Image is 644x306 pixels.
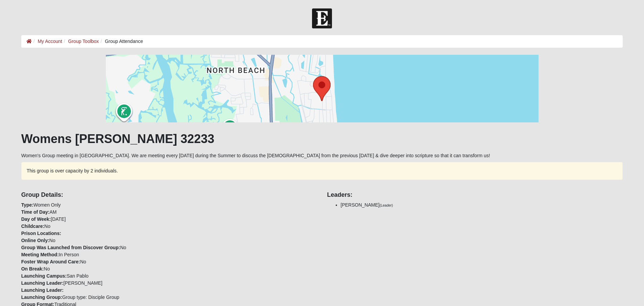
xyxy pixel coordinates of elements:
div: This group is over capacity by 2 individuals. [21,162,623,180]
strong: Type: [21,202,33,208]
strong: Launching Leader: [21,280,64,286]
h1: Womens [PERSON_NAME] 32233 [21,132,623,146]
strong: Meeting Method: [21,252,59,257]
strong: Day of Week: [21,216,51,222]
strong: Childcare: [21,223,44,229]
strong: Foster Wrap Around Care: [21,259,80,264]
strong: Online Only: [21,238,49,243]
img: Church of Eleven22 Logo [312,8,332,28]
h4: Group Details: [21,191,317,199]
a: Group Toolbox [68,39,99,44]
small: (Leader) [380,203,393,207]
strong: Group Was Launched from Discover Group: [21,245,120,250]
strong: On Break: [21,266,44,272]
a: My Account [38,39,62,44]
h4: Leaders: [327,191,623,199]
strong: Launching Leader: [21,287,64,293]
strong: Prison Locations: [21,231,61,236]
strong: Launching Campus: [21,273,67,279]
strong: Time of Day: [21,209,50,215]
li: Group Attendance [99,38,143,45]
li: [PERSON_NAME] [341,202,623,209]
